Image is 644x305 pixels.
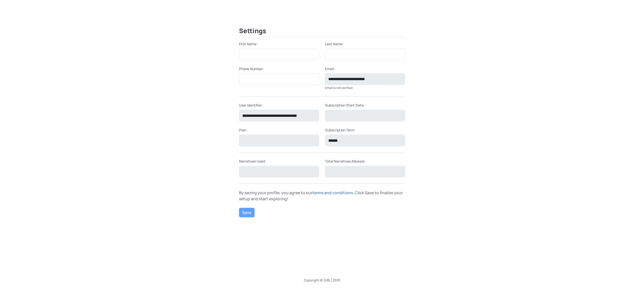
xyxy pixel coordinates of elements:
[239,159,266,164] label: Narratives Used:
[239,27,405,37] h2: Settings
[325,159,365,164] label: Total Narratives Allowed:
[325,66,335,71] label: Email:
[236,190,408,202] div: By saving your profile, you agree to our . Click Save to finalize your setup and start exploring!
[325,127,355,133] label: Subscription Term:
[304,278,340,282] span: Copyright © [URL] 2025
[325,86,352,90] small: Email is not verified
[239,66,264,71] label: Phone Number:
[239,103,263,108] label: User Identifier:
[239,41,257,46] label: First Name:
[325,103,365,108] label: Subscription Start Date:
[325,41,343,46] label: Last Name:
[239,127,247,133] label: Plan:
[312,190,353,195] a: terms and conditions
